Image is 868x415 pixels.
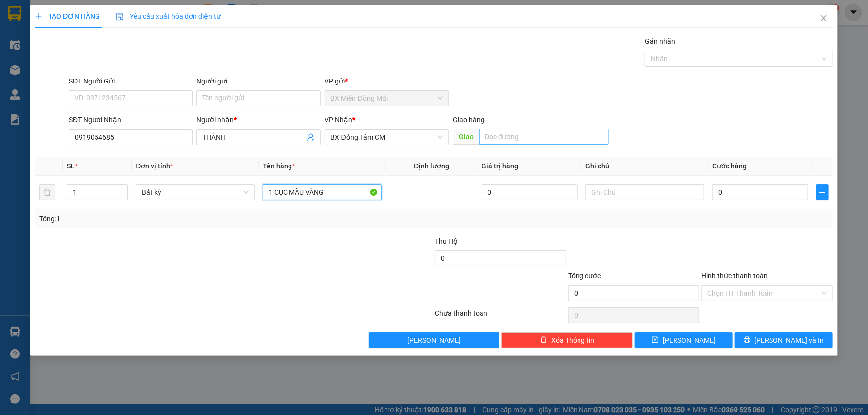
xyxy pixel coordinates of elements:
[551,335,594,346] span: Xóa Thông tin
[540,336,547,344] span: delete
[325,116,353,124] span: VP Nhận
[501,332,633,348] button: deleteXóa Thông tin
[196,76,320,86] div: Người gửi
[735,332,833,348] button: printer[PERSON_NAME] và In
[69,76,193,86] div: SĐT Người Gửi
[407,335,461,346] span: [PERSON_NAME]
[325,76,449,86] div: VP gửi
[263,162,295,170] span: Tên hàng
[67,162,75,170] span: SL
[482,162,519,170] span: Giá trị hàng
[331,91,443,106] span: BX Miền Đông Mới
[435,237,458,245] span: Thu Hộ
[701,272,768,280] label: Hình thức thanh toán
[581,157,708,176] th: Ghi chú
[820,14,828,22] span: close
[116,12,221,20] span: Yêu cầu xuất hóa đơn điện tử
[810,5,838,33] button: Close
[142,185,249,200] span: Bất kỳ
[635,332,733,348] button: save[PERSON_NAME]
[136,162,173,170] span: Đơn vị tính
[69,114,193,125] div: SĐT Người Nhận
[331,130,443,145] span: BX Đồng Tâm CM
[744,336,751,344] span: printer
[816,184,829,200] button: plus
[39,213,335,224] div: Tổng: 1
[482,184,578,200] input: 0
[755,335,824,346] span: [PERSON_NAME] và In
[453,129,479,145] span: Giao
[645,37,675,45] label: Gán nhãn
[712,162,747,170] span: Cước hàng
[585,184,704,200] input: Ghi Chú
[663,335,716,346] span: [PERSON_NAME]
[263,184,382,200] input: VD: Bàn, Ghế
[369,332,500,348] button: [PERSON_NAME]
[116,13,124,21] img: icon
[434,308,568,325] div: Chưa thanh toán
[479,129,609,145] input: Dọc đường
[453,116,484,124] span: Giao hàng
[652,336,659,344] span: save
[39,184,55,200] button: delete
[817,188,828,196] span: plus
[568,272,601,280] span: Tổng cước
[414,162,449,170] span: Định lượng
[307,133,315,141] span: user-add
[196,114,320,125] div: Người nhận
[35,12,100,20] span: TẠO ĐƠN HÀNG
[35,13,42,20] span: plus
